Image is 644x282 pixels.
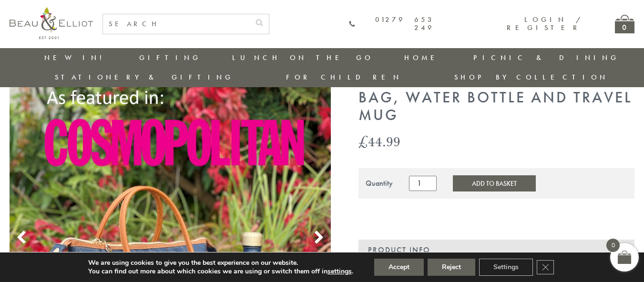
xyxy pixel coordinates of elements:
div: Quantity [366,179,393,188]
span: £ [358,131,368,151]
button: Close GDPR Cookie Banner [537,260,554,274]
p: We are using cookies to give you the best experience on our website. [88,259,353,267]
a: 01279 653 249 [349,16,434,32]
bdi: 44.99 [358,131,400,151]
button: Add to Basket [453,175,536,191]
a: Picnic & Dining [473,53,619,62]
a: Lunch On The Go [232,53,373,62]
a: Home [404,53,442,62]
input: SEARCH [103,14,250,34]
button: Settings [479,259,533,276]
a: Stationery & Gifting [55,72,234,82]
iframe: Secure express checkout frame [357,204,636,227]
h1: Navy Broken-hearted Convertible Insulated Lunch Bag, Water Bottle and Travel Mug [358,54,634,124]
a: Gifting [139,53,201,62]
p: You can find out more about which cookies we are using or switch them off in . [88,267,353,276]
a: Shop by collection [454,72,608,82]
a: New in! [44,53,108,62]
a: Login / Register [507,15,582,32]
button: Accept [374,259,424,276]
input: Product quantity [409,176,437,191]
img: logo [10,7,93,39]
button: Reject [428,259,475,276]
span: 0 [606,239,620,252]
a: 0 [615,15,634,33]
button: settings [327,267,352,276]
div: Product Info [358,240,634,261]
a: For Children [286,72,402,82]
